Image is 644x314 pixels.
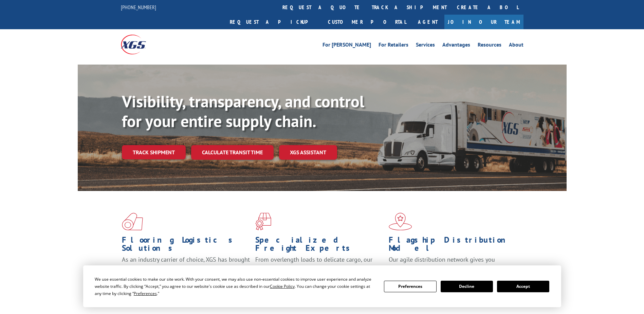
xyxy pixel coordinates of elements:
[444,15,523,29] a: Join Our Team
[389,256,514,272] span: Our agile distribution network gives you nationwide inventory management on demand.
[122,256,250,280] span: As an industry carrier of choice, XGS has brought innovation and dedication to flooring logistics...
[478,42,501,50] a: Resources
[411,15,444,29] a: Agent
[384,281,436,292] button: Preferences
[255,256,384,286] p: From overlength loads to delicate cargo, our experienced staff knows the best way to move your fr...
[225,15,323,29] a: Request a pickup
[122,213,143,230] img: xgs-icon-total-supply-chain-intelligence-red
[416,42,435,50] a: Services
[379,42,408,50] a: For Retailers
[122,91,364,132] b: Visibility, transparency, and control for your entire supply chain.
[134,291,157,296] span: Preferences
[122,145,186,159] a: Track shipment
[255,213,271,230] img: xgs-icon-focused-on-flooring-red
[279,145,337,160] a: XGS ASSISTANT
[442,42,470,50] a: Advantages
[441,281,493,292] button: Decline
[497,281,549,292] button: Accept
[83,265,561,307] div: Cookie Consent Prompt
[255,236,384,256] h1: Specialized Freight Experts
[323,42,371,50] a: For [PERSON_NAME]
[191,145,274,160] a: Calculate transit time
[389,236,517,256] h1: Flagship Distribution Model
[122,236,250,256] h1: Flooring Logistics Solutions
[323,15,411,29] a: Customer Portal
[121,4,156,11] a: [PHONE_NUMBER]
[389,213,412,230] img: xgs-icon-flagship-distribution-model-red
[509,42,523,50] a: About
[95,276,376,297] div: We use essential cookies to make our site work. With your consent, we may also use non-essential ...
[270,283,295,289] span: Cookie Policy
